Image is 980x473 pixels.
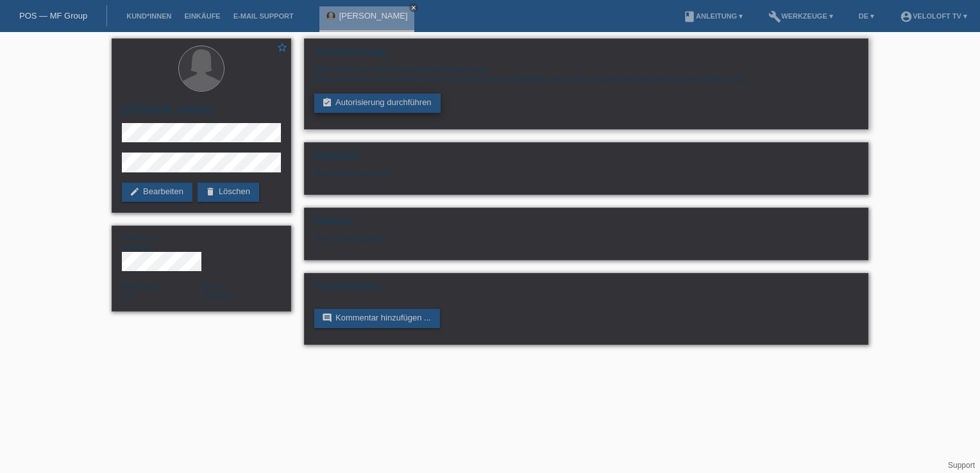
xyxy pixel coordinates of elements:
[768,10,781,23] i: build
[314,280,858,299] h2: Kommentare
[314,169,858,188] div: Noch keine Einkäufe
[677,12,749,20] a: bookAnleitung ▾
[314,215,858,234] h2: Dateien
[178,12,226,20] a: Einkäufe
[122,104,281,123] h2: [PERSON_NAME]
[276,42,288,53] i: star_border
[122,183,192,202] a: editBearbeiten
[122,283,157,290] span: Nationalität
[122,233,201,252] div: Weiblich
[227,12,300,20] a: E-Mail Support
[314,149,858,169] h2: Einkäufe
[19,11,87,21] a: POS — MF Group
[314,234,706,244] div: Noch keine Dateien
[201,291,232,301] span: Deutsch
[339,11,408,21] a: [PERSON_NAME]
[683,10,696,23] i: book
[410,4,417,11] i: close
[852,12,881,20] a: DE ▾
[409,3,418,12] a: close
[322,313,332,323] i: comment
[205,187,215,197] i: delete
[198,183,259,202] a: deleteLöschen
[762,12,840,20] a: buildWerkzeuge ▾
[948,461,975,470] a: Support
[322,97,332,108] i: assignment_turned_in
[276,42,288,55] a: star_border
[900,10,913,23] i: account_circle
[314,309,440,328] a: commentKommentar hinzufügen ...
[122,234,157,242] span: Geschlecht
[130,187,140,197] i: edit
[314,46,858,65] h2: Autorisierung
[314,65,858,84] div: Bitte führen Sie zuerst eine Autorisierung durch. Bitte lassen Sie sich von der Kundin vorab münd...
[201,283,228,290] span: Sprache
[122,291,134,301] span: Schweiz
[314,94,441,113] a: assignment_turned_inAutorisierung durchführen
[120,12,178,20] a: Kund*innen
[893,12,974,20] a: account_circleVeloLoft TV ▾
